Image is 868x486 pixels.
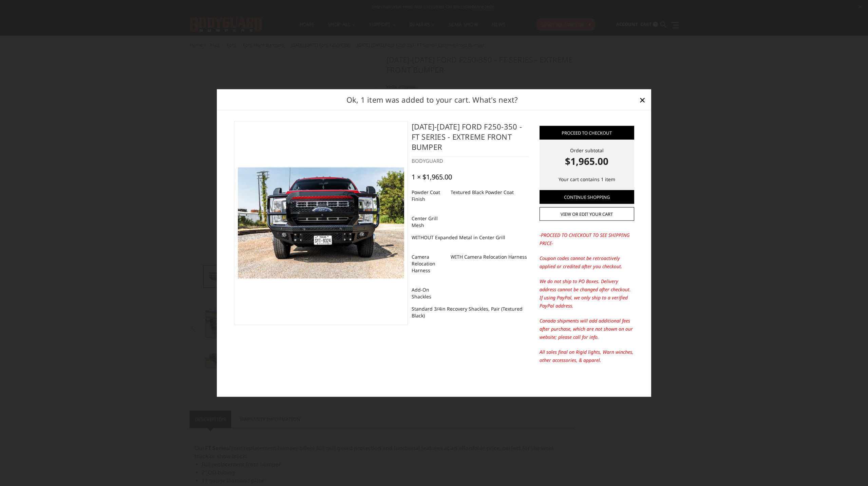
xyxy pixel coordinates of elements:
dd: WITH Camera Relocation Harness [451,251,527,263]
a: Close [637,94,648,105]
div: 1 × $1,965.00 [412,173,452,181]
dd: WITHOUT Expanded Metal in Center Grill [412,231,505,244]
h4: [DATE]-[DATE] Ford F250-350 - FT Series - Extreme Front Bumper [412,121,529,157]
h2: Ok, 1 item was added to your cart. What's next? [228,94,637,105]
dt: Center Grill Mesh [412,212,446,231]
p: We do not ship to PO Boxes. Delivery address cannot be changed after checkout. If using PayPal, w... [540,277,634,310]
div: Order subtotal [540,146,634,168]
dt: Powder Coat Finish [412,186,446,205]
p: -PROCEED TO CHECKOUT TO SEE SHIPPING PRICE- [540,231,634,247]
img: 2023-2026 Ford F250-350 - FT Series - Extreme Front Bumper [238,168,404,278]
dt: Add-On Shackles [412,284,446,303]
p: Canada shipments will add additional fees after purchase, which are not shown on our website; ple... [540,317,634,341]
dd: Textured Black Powder Coat [451,186,514,198]
p: Coupon codes cannot be retroactively applied or credited after you checkout. [540,254,634,271]
strong: $1,965.00 [540,154,634,168]
a: Continue Shopping [540,190,634,204]
span: × [639,92,645,107]
dt: Camera Relocation Harness [412,251,446,277]
dd: Standard 3/4in Recovery Shackles, Pair (Textured Black) [412,303,529,322]
div: BODYGUARD [412,157,529,164]
p: Your cart contains 1 item [540,175,634,183]
a: View or edit your cart [540,207,634,221]
a: Proceed to checkout [540,126,634,139]
p: All sales final on Rigid lights, Warn winches, other accessories, & apparel. [540,348,634,364]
